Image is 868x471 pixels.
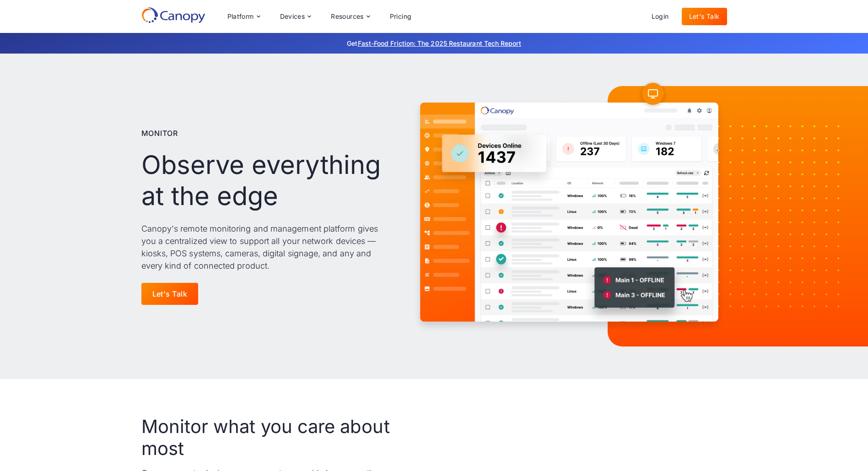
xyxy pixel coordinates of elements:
[141,150,394,211] h1: Observe everything at the edge
[323,7,377,26] div: Resources
[644,8,676,25] a: Login
[682,8,727,25] a: Let's Talk
[280,13,305,20] div: Devices
[331,13,364,20] div: Resources
[220,7,267,26] div: Platform
[210,38,658,48] p: Get
[358,39,521,47] a: Fast-Food Friction: The 2025 Restaurant Tech Report
[227,13,254,20] div: Platform
[273,7,318,26] div: Devices
[141,222,394,272] p: Canopy's remote monitoring and management platform gives you a centralized view to support all yo...
[141,416,390,460] h2: Monitor what you care about most
[383,8,419,25] a: Pricing
[141,128,178,139] p: Monitor
[141,283,199,305] a: Let's Talk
